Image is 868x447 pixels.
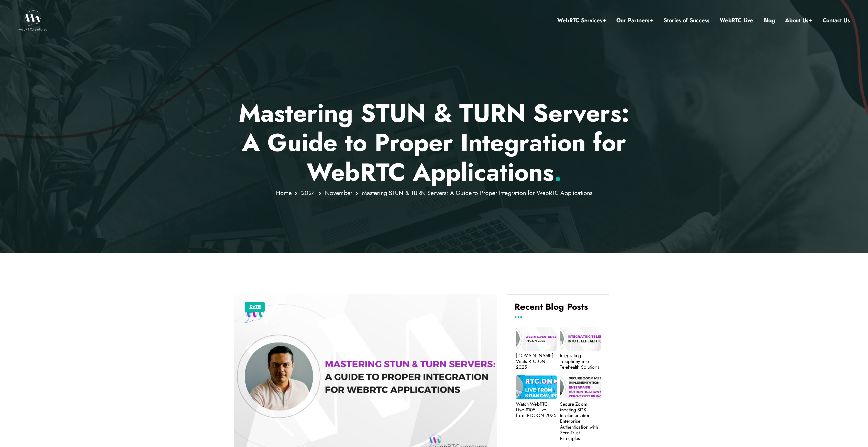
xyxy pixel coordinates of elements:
img: WebRTC.ventures [18,10,47,31]
a: WebRTC Services [557,16,606,25]
a: About Us [785,16,812,25]
a: Home [276,188,292,197]
a: Stories of Success [664,16,709,25]
span: Mastering STUN & TURN Servers: A Guide to Proper Integration for WebRTC Applications [362,188,592,197]
a: Our Partners [616,16,653,25]
a: Secure Zoom Meeting SDK Implementation: Enterprise Authentication with Zero-Trust Principles [560,401,601,442]
a: 2024 [301,188,315,197]
a: [DOMAIN_NAME] Visits RTC.ON 2025 [516,353,557,370]
a: Integrating Telephony into Telehealth Solutions [560,353,601,370]
a: Watch WebRTC Live #105: Live from RTC.ON 2025 [516,401,557,418]
a: Blog [763,16,775,25]
a: [DATE] [248,303,261,311]
span: . [554,154,562,190]
a: WebRTC Live [720,16,753,25]
h4: Recent Blog Posts [514,302,602,317]
a: Contact Us [823,16,850,25]
a: November [325,188,352,197]
p: Mastering STUN & TURN Servers: A Guide to Proper Integration for WebRTC Applications [234,98,634,187]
